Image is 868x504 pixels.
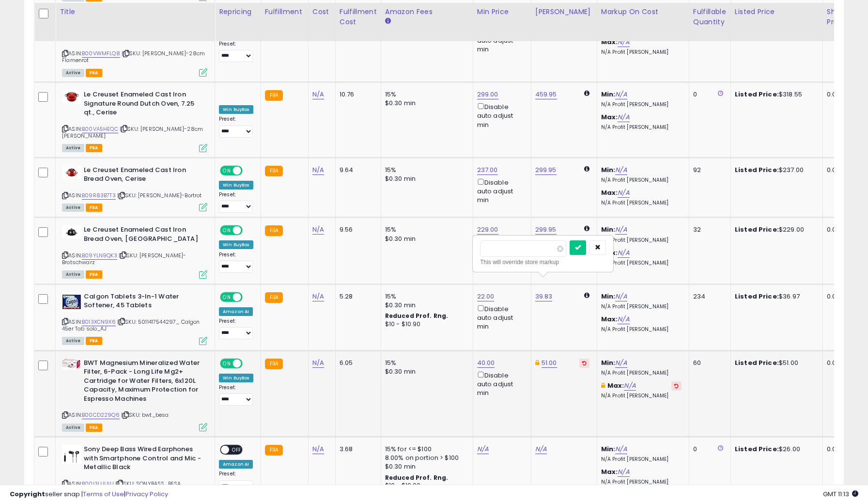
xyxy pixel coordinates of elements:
span: | SKU: [PERSON_NAME]-Bortrot [117,191,202,199]
div: 15% [385,292,465,301]
p: N/A Profit [PERSON_NAME] [601,177,682,184]
div: Win BuyBox [219,105,253,114]
div: 3.68 [340,445,373,454]
div: 234 [693,292,723,301]
span: ON [221,226,233,235]
a: Privacy Policy [125,489,168,499]
div: Amazon Fees [385,7,469,17]
a: N/A [615,225,627,235]
span: ON [221,293,233,301]
a: 39.83 [535,292,553,301]
span: 2025-08-13 11:13 GMT [823,489,858,499]
div: Amazon AI [219,460,253,469]
a: N/A [312,292,324,301]
a: B00CD229Q6 [82,411,120,419]
div: Fulfillable Quantity [693,7,727,27]
b: Reduced Prof. Rng. [385,312,449,320]
div: Ship Price [827,7,846,27]
b: Listed Price: [735,90,779,99]
p: N/A Profit [PERSON_NAME] [601,200,682,206]
div: Preset: [219,191,253,213]
div: Preset: [219,252,253,273]
div: 10.76 [340,90,373,99]
div: $10 - $10.90 [385,320,465,329]
img: 31313OsGCvL._SL40_.jpg [62,90,81,103]
b: Max: [601,467,618,476]
span: | SKU: SONYBASS_BESA [115,480,181,488]
div: 5.28 [340,292,373,301]
b: Min: [601,358,616,367]
a: N/A [477,444,489,454]
div: $26.00 [735,445,815,454]
div: $0.30 min [385,367,465,376]
b: Le Creuset Enameled Cast Iron Signature Round Dutch Oven, 7.25 qt., Cerise [84,90,201,120]
div: Min Price [477,7,527,17]
div: Disable auto adjust min [477,370,524,398]
div: Repricing [219,7,257,17]
p: N/A Profit [PERSON_NAME] [601,260,682,267]
span: | SKU: [PERSON_NAME]-Brotschwarz [62,252,186,266]
div: ASIN: [62,166,207,211]
div: 0 [693,90,723,99]
div: Preset: [219,318,253,340]
b: Le Creuset Enameled Cast Iron Bread Oven, Cerise [84,166,201,186]
div: 0.00 [827,292,843,301]
div: 15% for <= $100 [385,445,465,454]
div: 32 [693,225,723,234]
span: FBA [86,424,102,432]
img: 31wGAWvo8KL._SL40_.jpg [62,225,81,238]
div: Amazon AI [219,307,253,316]
a: N/A [615,292,627,301]
th: The percentage added to the cost of goods (COGS) that forms the calculator for Min & Max prices. [597,3,689,41]
a: 237.00 [477,165,498,175]
a: N/A [615,90,627,99]
div: 15% [385,225,465,234]
a: N/A [312,90,324,99]
p: N/A Profit [PERSON_NAME] [601,326,682,333]
b: Listed Price: [735,225,779,234]
div: 0 [693,445,723,454]
span: | SKU: bwt_besa [121,411,169,419]
div: This will override store markup [480,257,606,267]
span: ON [221,359,233,367]
small: FBA [265,292,283,303]
a: N/A [312,444,324,454]
a: N/A [618,315,629,324]
div: ASIN: [62,292,207,344]
span: OFF [241,293,257,301]
b: BWT Magnesium Mineralized Water Filter, 6-Pack - Long Life Mg2+ Cartridge for Water Filters, 6x12... [84,359,201,406]
b: Reduced Prof. Rng. [385,473,449,482]
p: N/A Profit [PERSON_NAME] [601,101,682,108]
div: 92 [693,166,723,174]
div: $0.30 min [385,99,465,108]
span: All listings currently available for purchase on Amazon [62,337,84,345]
div: $0.30 min [385,174,465,183]
img: 518Ff-zvArL._SL40_.jpg [62,292,81,312]
p: N/A Profit [PERSON_NAME] [601,456,682,463]
div: ASIN: [62,90,207,151]
span: All listings currently available for purchase on Amazon [62,204,84,212]
div: $10 - $10.90 [385,482,465,490]
div: $0.30 min [385,462,465,471]
b: Le Creuset Enameled Cast Iron Bread Oven, [GEOGRAPHIC_DATA] [84,225,201,246]
div: ASIN: [62,225,207,277]
a: Terms of Use [83,489,124,499]
a: N/A [618,248,629,258]
a: 459.95 [535,90,557,99]
div: $229.00 [735,225,815,234]
span: | SKU: [PERSON_NAME]-28cm Flamenrot [62,49,205,64]
b: Listed Price: [735,165,779,174]
a: 229.00 [477,225,498,235]
div: Preset: [219,471,253,492]
span: All listings currently available for purchase on Amazon [62,144,84,152]
a: 40.00 [477,358,495,368]
div: $36.97 [735,292,815,301]
div: ASIN: [62,359,207,430]
div: Listed Price [735,7,819,17]
span: All listings currently available for purchase on Amazon [62,69,84,77]
p: N/A Profit [PERSON_NAME] [601,124,682,131]
div: $51.00 [735,359,815,367]
a: B09R83B7T3 [82,191,116,200]
a: B00VA5HEQC [82,125,118,133]
p: N/A Profit [PERSON_NAME] [601,370,682,377]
